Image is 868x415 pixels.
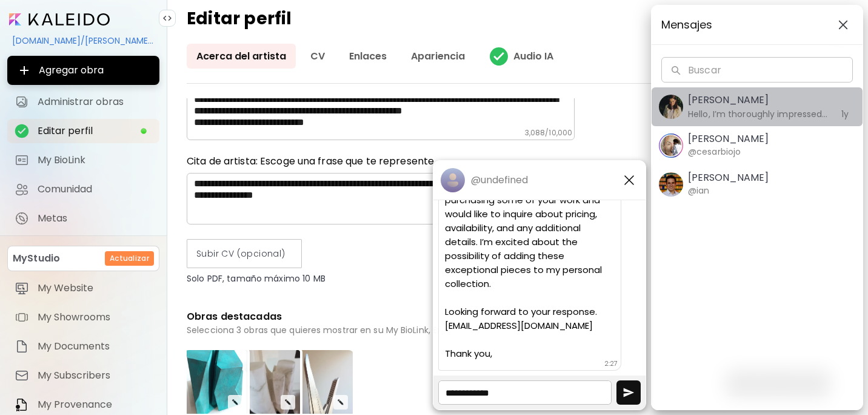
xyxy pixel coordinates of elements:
[688,172,769,184] h5: [PERSON_NAME]
[688,184,709,197] h6: @ian
[688,93,828,107] h5: [PERSON_NAME]
[688,107,828,121] h6: Hello, I’m thoroughly impressed by your artworks on, your style and pieces are truly remarkable. ...
[471,174,528,186] h5: @undefined
[445,124,615,360] span: Hello, I’m thoroughly impressed by your artworks on, your style and pieces are truly remarkable. ...
[688,133,769,145] h5: [PERSON_NAME]
[688,145,741,158] h6: @cesarbiojo
[835,107,855,121] h6: 1y
[838,20,848,30] img: closeChatList
[833,15,853,35] button: closeChatList
[604,359,618,369] span: 2:27
[616,380,641,405] button: chat.message.sendMessage
[661,15,824,35] span: Mensajes
[623,386,635,399] img: airplane.svg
